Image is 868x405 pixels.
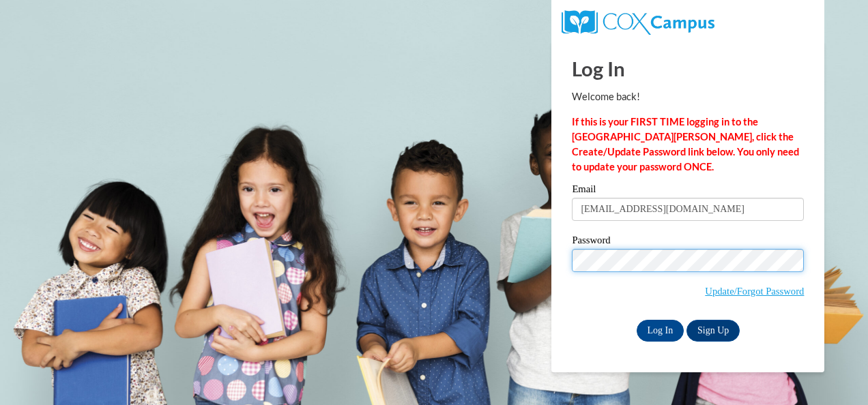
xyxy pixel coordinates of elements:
p: Welcome back! [572,89,804,104]
label: Password [572,235,804,249]
input: Log In [637,320,684,342]
a: COX Campus [562,16,714,27]
label: Email [572,184,804,198]
a: Update/Forgot Password [705,286,804,297]
h1: Log In [572,55,804,82]
img: COX Campus [562,10,714,35]
strong: If this is your FIRST TIME logging in to the [GEOGRAPHIC_DATA][PERSON_NAME], click the Create/Upd... [572,116,799,172]
a: Sign Up [686,320,740,342]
